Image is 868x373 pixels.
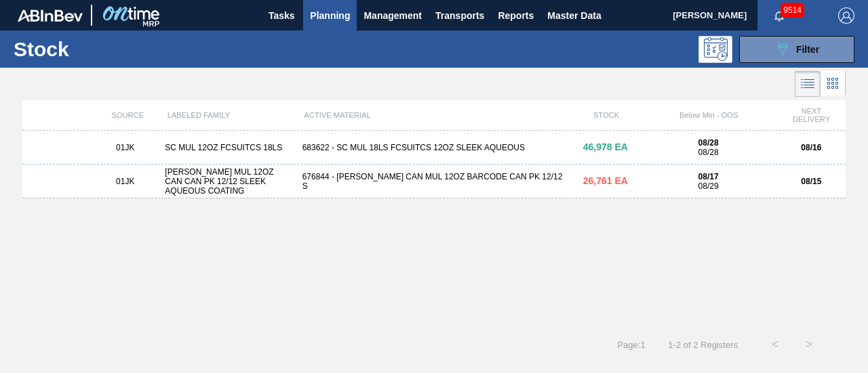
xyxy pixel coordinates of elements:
span: 46,978 EA [583,141,628,152]
img: Logout [838,7,854,24]
span: Transports [435,7,484,24]
span: 9514 [781,3,804,18]
span: Tasks [267,7,296,24]
span: Page : 1 [617,340,645,350]
h1: Stock [14,41,201,57]
strong: 08/17 [698,172,719,181]
div: SOURCE [94,111,162,119]
span: 08/29 [698,181,719,191]
div: LABELED FAMILY [162,111,299,119]
div: STOCK [572,111,641,119]
span: Reports [498,7,534,24]
strong: 08/16 [801,143,821,152]
span: Filter [796,44,819,55]
strong: 08/28 [698,138,719,148]
span: 26,761 EA [583,175,628,186]
div: [PERSON_NAME] MUL 12OZ CAN CAN PK 12/12 SLEEK AQUEOUS COATING [159,167,296,196]
span: 01JK [116,177,134,186]
span: 01JK [116,143,134,152]
button: > [792,328,826,361]
div: NEXT DELIVERY [777,107,846,123]
button: < [758,328,792,361]
div: 683622 - SC MUL 18LS FCSUITCS 12OZ SLEEK AQUEOUS [297,143,572,152]
div: Card Vision [821,71,846,97]
div: Programming: no user selected [698,36,732,63]
span: Master Data [547,7,601,24]
button: Filter [739,36,854,63]
div: SC MUL 12OZ FCSUITCS 18LS [159,143,296,152]
strong: 08/15 [801,177,821,186]
div: ACTIVE MATERIAL [298,111,572,119]
button: Notifications [757,6,801,25]
span: Planning [310,7,350,24]
div: Below Min - OOS [640,111,777,119]
span: Management [363,7,422,24]
img: TNhmsLtSVTkK8tSr43FrP2fwEKptu5GPRR3wAAAABJRU5ErkJggg== [18,9,83,22]
div: List Vision [795,71,821,97]
div: 676844 - [PERSON_NAME] CAN MUL 12OZ BARCODE CAN PK 12/12 S [297,172,572,191]
span: 1 - 2 of 2 Registers [666,340,738,350]
span: 08/28 [698,148,719,157]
